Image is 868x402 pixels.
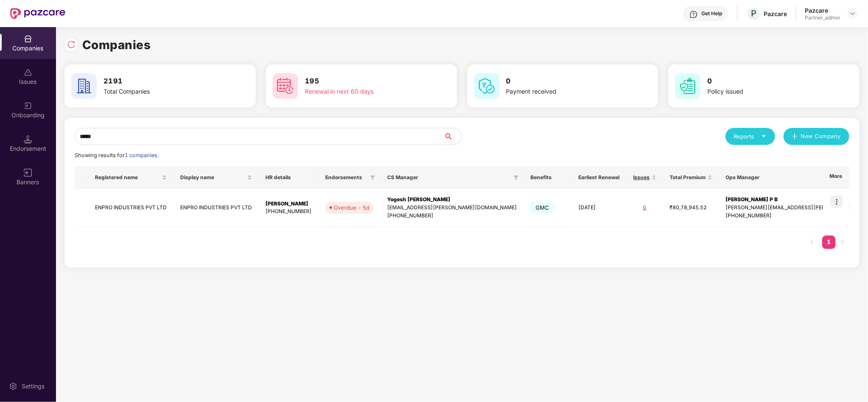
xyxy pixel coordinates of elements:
[530,202,555,213] span: GMC
[675,73,701,99] img: svg+xml;base64,PHN2ZyB4bWxucz0iaHR0cDovL3d3dy53My5vcmcvMjAwMC9zdmciIHdpZHRoPSI2MCIgaGVpZ2h0PSI2MC...
[822,236,836,249] li: 1
[24,135,32,144] img: svg+xml;base64,PHN2ZyB3aWR0aD0iMTQuNSIgaGVpZ2h0PSIxNC41IiB2aWV3Qm94PSIwIDAgMTYgMTYiIGZpbGw9Im5vbm...
[689,10,698,19] img: svg+xml;base64,PHN2ZyBpZD0iSGVscC0zMngzMiIgeG1sbnM9Imh0dHA6Ly93d3cudzMub3JnLzIwMDAvc3ZnIiB3aWR0aD...
[805,236,819,249] button: left
[103,87,220,96] div: Total Companies
[506,76,622,87] h3: 0
[387,174,510,181] span: CS Manager
[88,166,173,189] th: Registered name
[831,196,843,208] img: icon
[670,204,712,212] div: ₹80,78,945.52
[387,196,517,204] div: Yogesh [PERSON_NAME]
[805,6,840,14] div: Pazcare
[19,382,47,391] div: Settings
[751,8,756,19] span: P
[273,73,298,99] img: svg+xml;base64,PHN2ZyB4bWxucz0iaHR0cDovL3d3dy53My5vcmcvMjAwMC9zdmciIHdpZHRoPSI2MCIgaGVpZ2h0PSI2MC...
[670,174,706,181] span: Total Premium
[764,10,787,18] div: Pazcare
[71,73,97,99] img: svg+xml;base64,PHN2ZyB4bWxucz0iaHR0cDovL3d3dy53My5vcmcvMjAwMC9zdmciIHdpZHRoPSI2MCIgaGVpZ2h0PSI2MC...
[305,87,421,96] div: Renewal in next 60 days
[370,175,375,180] span: filter
[734,132,767,141] div: Reports
[387,212,517,220] div: [PHONE_NUMBER]
[103,76,220,87] h3: 2191
[514,175,519,180] span: filter
[634,204,656,212] div: 0
[334,203,369,212] div: Overdue - 5d
[444,128,462,145] button: search
[75,152,159,158] span: Showing results for
[325,174,367,181] span: Endorsements
[368,172,377,183] span: filter
[474,73,500,99] img: svg+xml;base64,PHN2ZyB4bWxucz0iaHR0cDovL3d3dy53My5vcmcvMjAwMC9zdmciIHdpZHRoPSI2MCIgaGVpZ2h0PSI2MC...
[95,174,160,181] span: Registered name
[805,14,840,21] div: Partner_admin
[849,10,856,17] img: svg+xml;base64,PHN2ZyBpZD0iRHJvcGRvd24tMzJ4MzIiIHhtbG5zPSJodHRwOi8vd3d3LnczLm9yZy8yMDAwL3N2ZyIgd2...
[524,166,572,189] th: Benefits
[707,76,823,87] h3: 0
[761,133,767,139] span: caret-down
[822,236,836,248] a: 1
[67,40,75,49] img: svg+xml;base64,PHN2ZyBpZD0iUmVsb2FkLTMyeDMyIiB4bWxucz0iaHR0cDovL3d3dy53My5vcmcvMjAwMC9zdmciIHdpZH...
[792,133,798,140] span: plus
[24,102,32,110] img: svg+xml;base64,PHN2ZyB3aWR0aD0iMjAiIGhlaWdodD0iMjAiIHZpZXdCb3g9IjAgMCAyMCAyMCIgZmlsbD0ibm9uZSIgeG...
[801,132,841,141] span: New Company
[627,166,663,189] th: Issues
[88,189,173,227] td: ENPRO INDUSTRIES PVT LTD
[305,76,421,87] h3: 195
[506,87,622,96] div: Payment received
[24,35,32,43] img: svg+xml;base64,PHN2ZyBpZD0iQ29tcGFuaWVzIiB4bWxucz0iaHR0cDovL3d3dy53My5vcmcvMjAwMC9zdmciIHdpZHRoPS...
[836,236,849,249] button: right
[265,200,312,208] div: [PERSON_NAME]
[387,204,517,212] div: [EMAIL_ADDRESS][PERSON_NAME][DOMAIN_NAME]
[512,172,520,183] span: filter
[701,10,722,17] div: Get Help
[82,36,151,54] h1: Companies
[634,174,650,181] span: Issues
[572,189,627,227] td: [DATE]
[24,169,32,177] img: svg+xml;base64,PHN2ZyB3aWR0aD0iMTYiIGhlaWdodD0iMTYiIHZpZXdCb3g9IjAgMCAxNiAxNiIgZmlsbD0ibm9uZSIgeG...
[173,189,259,227] td: ENPRO INDUSTRIES PVT LTD
[784,128,849,145] button: plusNew Company
[9,382,17,391] img: svg+xml;base64,PHN2ZyBpZD0iU2V0dGluZy0yMHgyMCIgeG1sbnM9Imh0dHA6Ly93d3cudzMub3JnLzIwMDAvc3ZnIiB3aW...
[10,8,65,19] img: New Pazcare Logo
[840,239,845,244] span: right
[823,166,849,189] th: More
[24,68,32,77] img: svg+xml;base64,PHN2ZyBpZD0iSXNzdWVzX2Rpc2FibGVkIiB4bWxucz0iaHR0cDovL3d3dy53My5vcmcvMjAwMC9zdmciIH...
[265,208,312,216] div: [PHONE_NUMBER]
[125,152,159,158] span: 1 companies.
[836,236,849,249] li: Next Page
[663,166,719,189] th: Total Premium
[809,239,815,244] span: left
[444,133,461,140] span: search
[707,87,823,96] div: Policy issued
[259,166,318,189] th: HR details
[173,166,259,189] th: Display name
[572,166,627,189] th: Earliest Renewal
[805,236,819,249] li: Previous Page
[180,174,246,181] span: Display name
